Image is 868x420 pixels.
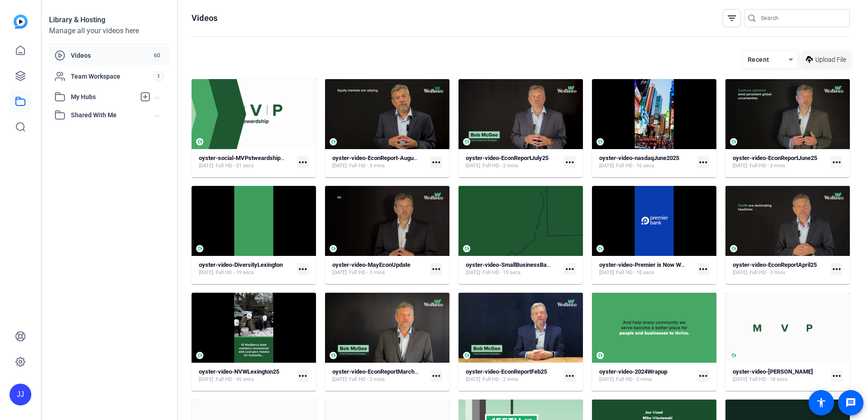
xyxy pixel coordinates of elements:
[733,269,747,276] span: [DATE]
[616,162,654,170] span: Full HD - 16 secs
[483,269,521,276] span: Full HD - 15 secs
[815,55,846,65] span: Upload File
[831,156,843,168] mat-icon: more_horiz
[564,370,576,382] mat-icon: more_horiz
[466,269,480,276] span: [DATE]
[845,397,856,408] mat-icon: message
[733,376,747,383] span: [DATE]
[332,155,427,161] strong: oyster-video-EconReport-August-25
[750,162,785,170] span: Full HD - 3 mins
[466,155,560,170] a: oyster-video-EconReportJuly25[DATE]Full HD - 2 mins
[332,368,427,383] a: oyster-video-EconReportMarch25[DATE]Full HD - 2 mins
[332,376,347,383] span: [DATE]
[733,368,827,383] a: oyster-video-[PERSON_NAME][DATE]Full HD - 18 secs
[599,368,694,383] a: oyster-video-2024Wrapup[DATE]Full HD - 2 mins
[750,376,788,383] span: Full HD - 18 secs
[332,155,427,170] a: oyster-video-EconReport-August-25[DATE]Full HD - 3 mins
[733,368,813,375] strong: oyster-video-[PERSON_NAME]
[49,15,170,25] div: Library & Hosting
[816,397,827,408] mat-icon: accessibility
[349,376,385,383] span: Full HD - 2 mins
[199,162,213,170] span: [DATE]
[349,162,385,170] span: Full HD - 3 mins
[332,269,347,276] span: [DATE]
[199,155,328,161] strong: oyster-social-MVPstweardship-[PERSON_NAME]
[332,368,421,375] strong: oyster-video-EconReportMarch25
[733,162,747,170] span: [DATE]
[761,13,843,24] input: Search
[71,110,155,120] span: Shared With Me
[564,156,576,168] mat-icon: more_horiz
[726,13,737,24] mat-icon: filter_list
[216,162,254,170] span: Full HD - 51 secs
[297,263,309,275] mat-icon: more_horiz
[733,261,817,268] strong: oyster-video-EconReportApril25
[697,370,709,382] mat-icon: more_horiz
[153,71,164,81] span: 1
[297,156,309,168] mat-icon: more_horiz
[831,370,843,382] mat-icon: more_horiz
[199,261,283,268] strong: oyster-video-DiversityLexington
[599,368,667,375] strong: oyster-video-2024Wrapup
[599,155,694,170] a: oyster-video-nasdaqJune2025[DATE]Full HD - 16 secs
[430,156,442,168] mat-icon: more_horiz
[599,269,614,276] span: [DATE]
[349,269,385,276] span: Full HD - 3 mins
[599,376,614,383] span: [DATE]
[14,15,28,29] img: blue-gradient.svg
[216,269,254,276] span: Full HD - 19 secs
[748,56,769,63] span: Recent
[466,261,573,268] strong: oyster-video-SmallBusinessBanking2025
[483,162,518,170] span: Full HD - 2 mins
[199,269,213,276] span: [DATE]
[192,13,217,24] h1: Videos
[430,370,442,382] mat-icon: more_horiz
[466,368,547,375] strong: oyster-video-EconReportFeb25
[49,25,170,36] div: Manage all your videos here
[466,261,560,276] a: oyster-video-SmallBusinessBanking2025[DATE]Full HD - 15 secs
[332,162,347,170] span: [DATE]
[697,156,709,168] mat-icon: more_horiz
[199,376,213,383] span: [DATE]
[564,263,576,275] mat-icon: more_horiz
[71,92,135,102] span: My Hubs
[483,376,518,383] span: Full HD - 2 mins
[616,269,654,276] span: Full HD - 10 secs
[733,155,817,161] strong: oyster-video-EconReportJune25
[697,263,709,275] mat-icon: more_horiz
[199,368,293,383] a: oyster-video-NVWLexington25[DATE]Full HD - 45 secs
[199,368,279,375] strong: oyster-video-NVWLexington25
[10,384,31,405] div: JJ
[199,155,293,170] a: oyster-social-MVPstweardship-[PERSON_NAME][DATE]Full HD - 51 secs
[297,370,309,382] mat-icon: more_horiz
[466,162,480,170] span: [DATE]
[599,261,704,268] strong: oyster-video-Premier is Now WesBanco
[199,261,293,276] a: oyster-video-DiversityLexington[DATE]Full HD - 19 secs
[733,155,827,170] a: oyster-video-EconReportJune25[DATE]Full HD - 3 mins
[49,106,170,124] mat-expansion-panel-header: Shared With Me
[71,51,150,60] span: Videos
[332,261,427,276] a: oyster-video-MayEconUpdate[DATE]Full HD - 3 mins
[466,376,480,383] span: [DATE]
[599,162,614,170] span: [DATE]
[750,269,785,276] span: Full HD - 3 mins
[49,88,170,106] mat-expansion-panel-header: My Hubs
[332,261,410,268] strong: oyster-video-MayEconUpdate
[802,51,850,68] button: Upload File
[599,261,694,276] a: oyster-video-Premier is Now WesBanco[DATE]Full HD - 10 secs
[216,376,254,383] span: Full HD - 45 secs
[150,50,164,60] span: 60
[466,155,548,161] strong: oyster-video-EconReportJuly25
[831,263,843,275] mat-icon: more_horiz
[430,263,442,275] mat-icon: more_horiz
[599,155,679,161] strong: oyster-video-nasdaqJune2025
[616,376,652,383] span: Full HD - 2 mins
[71,72,153,81] span: Team Workspace
[733,261,827,276] a: oyster-video-EconReportApril25[DATE]Full HD - 3 mins
[466,368,560,383] a: oyster-video-EconReportFeb25[DATE]Full HD - 2 mins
